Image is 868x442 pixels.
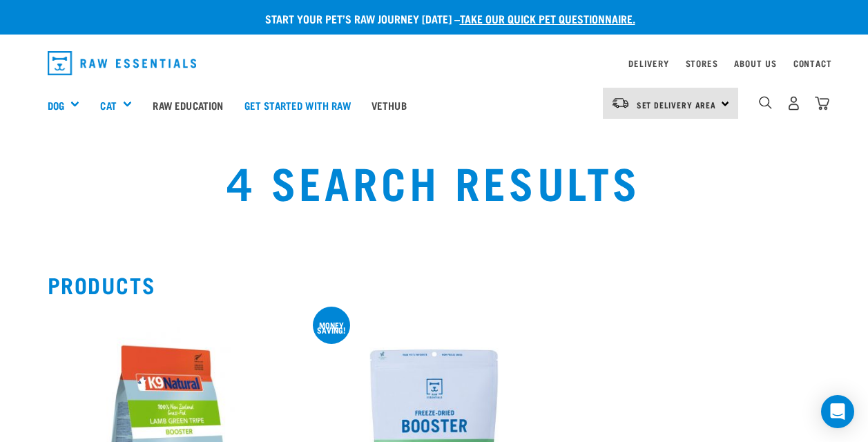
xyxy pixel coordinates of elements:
h1: 4 Search Results [170,156,699,206]
a: Stores [686,61,718,66]
img: user.png [787,96,801,110]
nav: dropdown navigation [37,46,832,81]
a: Dog [48,97,64,113]
a: Vethub [361,77,417,133]
img: home-icon@2x.png [815,96,829,110]
h2: Products [48,272,821,297]
div: Money saving! [313,323,350,332]
div: Open Intercom Messenger [821,395,854,428]
img: Raw Essentials Logo [48,51,197,75]
a: take our quick pet questionnaire. [460,15,635,21]
img: van-moving.png [611,97,630,109]
img: home-icon-1@2x.png [759,96,772,109]
a: Cat [100,97,116,113]
a: Contact [793,61,832,66]
a: Raw Education [142,77,233,133]
a: Delivery [628,61,668,66]
a: About Us [734,61,776,66]
span: Set Delivery Area [637,102,717,107]
a: Get started with Raw [234,77,361,133]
